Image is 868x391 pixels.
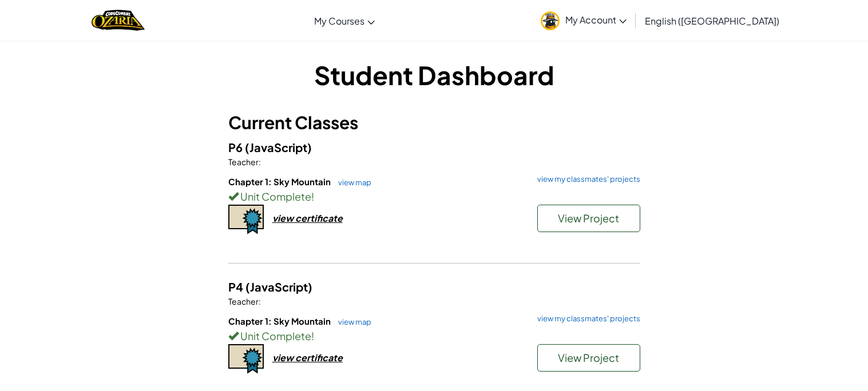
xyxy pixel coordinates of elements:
div: view certificate [272,352,343,364]
span: Chapter 1: Sky Mountain [228,176,332,187]
span: Teacher [228,296,259,306]
button: View Project [537,205,640,232]
span: P6 [228,140,245,154]
span: Chapter 1: Sky Mountain [228,316,332,326]
img: avatar [541,11,560,30]
span: : [259,157,261,167]
span: ! [311,329,314,342]
a: My Account [535,2,632,38]
span: P4 [228,280,245,294]
h1: Student Dashboard [228,57,640,93]
span: English ([GEOGRAPHIC_DATA]) [645,15,779,27]
span: View Project [558,212,619,225]
img: certificate-icon.png [228,344,264,374]
span: (JavaScript) [245,140,312,154]
a: view map [332,317,371,326]
button: View Project [537,344,640,372]
span: View Project [558,351,619,364]
a: view my classmates' projects [532,175,640,183]
a: view my classmates' projects [532,315,640,322]
h3: Current Classes [228,110,640,135]
span: Teacher [228,157,259,167]
span: Unit Complete [239,190,311,203]
img: Home [92,9,145,32]
span: ! [311,190,314,203]
a: view map [332,178,371,187]
span: My Account [565,14,627,26]
a: view certificate [228,212,343,224]
span: (JavaScript) [245,280,312,294]
span: : [259,296,261,306]
span: Unit Complete [239,329,311,342]
a: Ozaria by CodeCombat logo [92,9,145,32]
div: view certificate [272,212,343,224]
img: certificate-icon.png [228,205,264,234]
a: My Courses [308,5,381,36]
span: My Courses [314,15,364,27]
a: English ([GEOGRAPHIC_DATA]) [639,5,785,36]
a: view certificate [228,352,343,364]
